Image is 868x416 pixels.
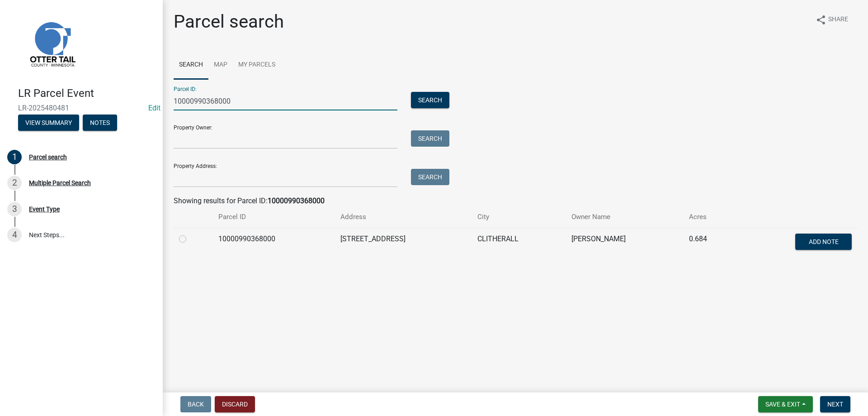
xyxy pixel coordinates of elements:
th: Parcel ID [213,206,335,228]
span: Next [827,401,843,408]
th: Address [335,206,472,228]
button: Next [820,396,850,412]
button: Search [411,92,449,108]
td: 0.684 [684,228,736,258]
div: 3 [7,202,22,216]
div: Parcel search [29,154,67,160]
div: 1 [7,150,22,164]
a: My Parcels [233,51,281,80]
button: Add Note [795,234,852,250]
a: Edit [148,104,160,112]
span: LR-2025480481 [18,104,145,112]
button: shareShare [808,11,855,29]
button: Search [411,169,449,185]
a: Map [208,51,233,80]
h4: LR Parcel Event [18,87,156,100]
td: 10000990368000 [213,228,335,258]
span: Add Note [808,238,838,245]
th: City [472,206,566,228]
div: 4 [7,228,22,242]
div: 2 [7,176,22,190]
button: Notes [83,115,117,131]
button: Back [180,396,211,412]
span: Share [828,14,848,25]
td: [PERSON_NAME] [566,228,684,258]
div: Multiple Parcel Search [29,180,91,186]
a: Search [174,51,208,80]
strong: 10000990368000 [268,196,325,205]
td: CLITHERALL [472,228,566,258]
td: [STREET_ADDRESS] [335,228,472,258]
th: Owner Name [566,206,684,228]
img: Otter Tail County, Minnesota [18,10,86,77]
button: Discard [215,396,255,412]
i: share [816,14,826,25]
div: Showing results for Parcel ID: [174,196,857,206]
span: Back [188,401,204,408]
button: Search [411,130,449,147]
th: Acres [684,206,736,228]
wm-modal-confirm: Edit Application Number [148,104,160,112]
div: Event Type [29,206,60,212]
wm-modal-confirm: Summary [18,120,79,127]
wm-modal-confirm: Notes [83,120,117,127]
span: Save & Exit [765,401,800,408]
button: Save & Exit [758,396,813,412]
h1: Parcel search [174,11,284,33]
button: View Summary [18,115,79,131]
